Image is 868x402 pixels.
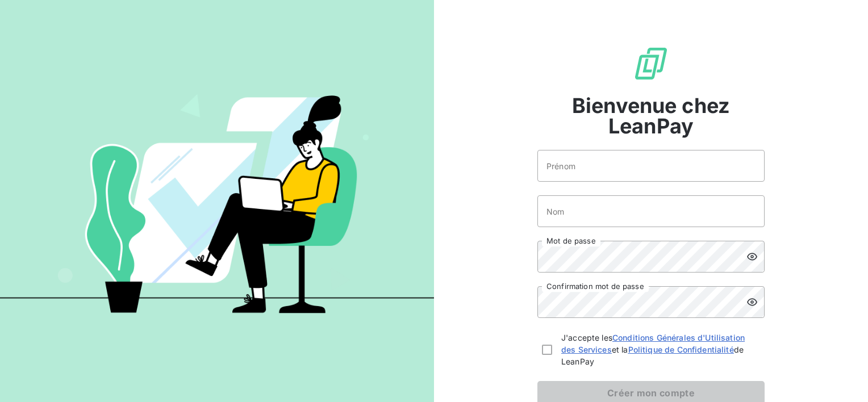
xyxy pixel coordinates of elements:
input: placeholder [537,195,765,227]
img: logo sigle [633,45,669,82]
span: Bienvenue chez LeanPay [537,95,765,136]
input: placeholder [537,150,765,182]
a: Conditions Générales d'Utilisation des Services [561,333,745,354]
span: J'accepte les et la de LeanPay [561,332,760,367]
a: Politique de Confidentialité [628,345,734,354]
